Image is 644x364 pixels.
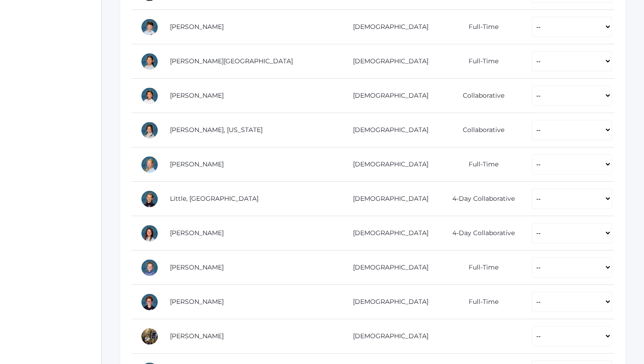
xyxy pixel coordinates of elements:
div: Georgia Lee [141,121,159,139]
td: Full-Time [437,10,522,44]
a: [PERSON_NAME] [170,229,224,237]
div: William Hibbard [141,18,159,36]
td: 4-Day Collaborative [437,182,522,216]
td: Full-Time [437,251,522,285]
a: [PERSON_NAME] [170,91,224,99]
div: Savannah Little [141,190,159,208]
a: [PERSON_NAME] [170,298,224,306]
td: [DEMOGRAPHIC_DATA] [338,44,438,79]
div: Sofia La Rosa [141,52,159,71]
a: [PERSON_NAME] [170,23,224,31]
div: Maggie Oram [141,224,159,242]
td: Full-Time [437,147,522,182]
td: [DEMOGRAPHIC_DATA] [338,10,438,44]
a: [PERSON_NAME][GEOGRAPHIC_DATA] [170,57,293,65]
div: Theodore Trumpower [141,293,159,311]
td: [DEMOGRAPHIC_DATA] [338,251,438,285]
a: Little, [GEOGRAPHIC_DATA] [170,194,259,203]
div: Dylan Sandeman [141,259,159,277]
td: [DEMOGRAPHIC_DATA] [338,319,438,354]
td: Full-Time [437,44,522,79]
a: [PERSON_NAME] [170,160,224,168]
td: Collaborative [437,79,522,113]
td: [DEMOGRAPHIC_DATA] [338,285,438,319]
div: Chloe Lewis [141,156,159,174]
td: Collaborative [437,113,522,147]
div: Lila Lau [141,87,159,105]
div: Eleanor Velasquez [141,327,159,345]
a: [PERSON_NAME] [170,263,224,271]
td: [DEMOGRAPHIC_DATA] [338,147,438,182]
a: [PERSON_NAME], [US_STATE] [170,126,263,134]
td: [DEMOGRAPHIC_DATA] [338,182,438,216]
td: 4-Day Collaborative [437,216,522,251]
td: [DEMOGRAPHIC_DATA] [338,79,438,113]
a: [PERSON_NAME] [170,332,224,340]
td: Full-Time [437,285,522,319]
td: [DEMOGRAPHIC_DATA] [338,216,438,251]
td: [DEMOGRAPHIC_DATA] [338,113,438,147]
